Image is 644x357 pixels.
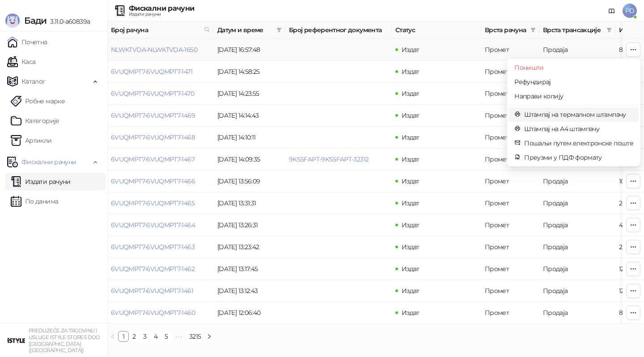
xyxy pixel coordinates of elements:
td: Промет [481,105,539,127]
li: 2 [129,331,140,342]
a: 5 [161,331,171,341]
a: 6VUQMPT7-6VUQMPT7-1462 [111,265,195,273]
td: 6VUQMPT7-6VUQMPT7-1468 [107,127,214,149]
a: 6VUQMPT7-6VUQMPT7-1467 [111,155,195,163]
a: Каса [7,53,35,71]
a: 1 [119,331,128,341]
span: Штампај на термалном штампачу [524,110,633,119]
span: Штампај на А4 штампачу [524,124,633,134]
a: Робне марке [11,92,65,110]
span: filter [276,27,282,33]
a: 3215 [186,331,203,341]
span: Издат [402,89,419,98]
td: Продаја [539,192,615,214]
th: Број референтног документа [285,21,392,39]
small: PREDUZEĆE ZA TRGOVINU I USLUGE ISTYLE STORES DOO [GEOGRAPHIC_DATA] ([GEOGRAPHIC_DATA]) [29,327,100,353]
span: Издат [402,243,419,251]
span: Издат [402,199,419,207]
div: Фискални рачуни [129,5,194,12]
span: Издат [402,177,419,185]
td: [DATE] 14:23:55 [214,83,285,105]
td: Промет [481,83,539,105]
a: 2 [129,331,139,341]
span: left [110,334,115,339]
th: Врста трансакције [539,21,615,39]
td: 6VUQMPT7-6VUQMPT7-1462 [107,258,214,280]
th: Статус [392,21,481,39]
span: PD [623,4,637,18]
td: Промет [481,302,539,324]
img: 64x64-companyLogo-77b92cf4-9946-4f36-9751-bf7bb5fd2c7d.png [7,331,25,349]
button: right [204,331,215,342]
td: [DATE] 12:06:40 [214,302,285,324]
td: Продаја [539,236,615,258]
a: 6VUQMPT7-6VUQMPT7-1466 [111,177,195,185]
li: 5 [161,331,172,342]
a: 6VUQMPT7-6VUQMPT7-1463 [111,243,195,251]
span: Фискални рачуни [21,153,76,171]
span: filter [529,23,538,37]
td: 6VUQMPT7-6VUQMPT7-1461 [107,280,214,302]
td: Промет [481,214,539,236]
li: 3215 [186,331,204,342]
span: Рефундирај [514,77,633,87]
td: Промет [481,149,539,170]
a: 6VUQMPT7-6VUQMPT7-1469 [111,111,195,119]
td: Промет [481,39,539,61]
span: Број рачуна [111,25,200,35]
td: 6VUQMPT7-6VUQMPT7-1470 [107,83,214,105]
td: Промет [481,258,539,280]
span: Издат [402,111,419,119]
a: 6VUQMPT7-6VUQMPT7-1460 [111,309,195,317]
td: Промет [481,127,539,149]
th: Број рачуна [107,21,214,39]
span: Издат [402,309,419,317]
span: filter [605,23,614,37]
td: [DATE] 14:10:11 [214,127,285,149]
span: Издат [402,68,419,76]
td: [DATE] 13:56:09 [214,170,285,192]
a: 4 [151,331,161,341]
li: Следећа страна [204,331,215,342]
td: Продаја [539,214,615,236]
span: Датум и време [217,25,273,35]
a: По данима [11,192,58,210]
a: 6VUQMPT7-6VUQMPT7-1471 [111,68,192,76]
a: NLWKTVDA-NLWKTVDA-1650 [111,46,197,54]
td: [DATE] 14:09:35 [214,149,285,170]
td: Промет [481,61,539,83]
a: 6VUQMPT7-6VUQMPT7-1468 [111,133,195,141]
a: Документација [605,4,619,18]
a: 6VUQMPT7-6VUQMPT7-1465 [111,199,195,207]
div: Издати рачуни [129,12,194,17]
span: Издат [402,46,419,54]
td: 6VUQMPT7-6VUQMPT7-1467 [107,149,214,170]
td: 6VUQMPT7-6VUQMPT7-1463 [107,236,214,258]
span: filter [275,23,284,37]
span: Издат [402,287,419,295]
td: [DATE] 13:26:31 [214,214,285,236]
span: Бади [24,15,47,26]
a: ArtikliАртикли [11,132,52,149]
td: 6VUQMPT7-6VUQMPT7-1471 [107,61,214,83]
span: filter [530,27,536,33]
td: Продаја [539,280,615,302]
td: NLWKTVDA-NLWKTVDA-1650 [107,39,214,61]
button: left [107,331,118,342]
span: Поништи [514,63,633,72]
span: Направи копију [514,91,633,101]
td: Промет [481,170,539,192]
td: [DATE] 13:17:45 [214,258,285,280]
th: Врста рачуна [481,21,539,39]
span: Издат [402,133,419,141]
li: 1 [118,331,129,342]
a: 6VUQMPT7-6VUQMPT7-1470 [111,89,194,98]
td: [DATE] 16:57:48 [214,39,285,61]
span: Врста рачуна [485,25,527,35]
td: Продаја [539,302,615,324]
a: 6VUQMPT7-6VUQMPT7-1461 [111,287,193,295]
td: 6VUQMPT7-6VUQMPT7-1469 [107,105,214,127]
a: Почетна [7,33,47,51]
td: Промет [481,236,539,258]
td: [DATE] 14:14:43 [214,105,285,127]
